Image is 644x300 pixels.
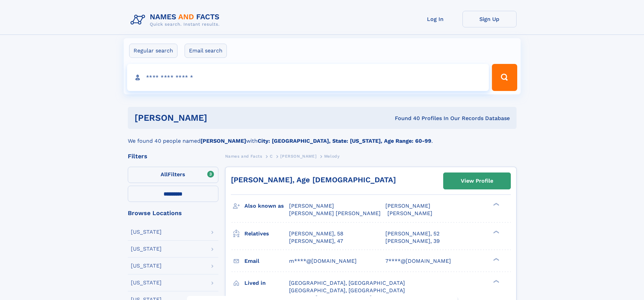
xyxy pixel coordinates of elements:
[258,138,431,144] b: City: [GEOGRAPHIC_DATA], State: [US_STATE], Age Range: 60-99
[131,246,162,252] div: [US_STATE]
[385,203,430,209] span: [PERSON_NAME]
[289,230,343,237] a: [PERSON_NAME], 58
[131,263,162,269] div: [US_STATE]
[289,210,381,216] span: [PERSON_NAME] [PERSON_NAME]
[128,129,517,145] div: We found 40 people named with .
[324,154,340,159] span: Melody
[270,154,273,159] span: C
[280,152,316,160] a: [PERSON_NAME]
[131,229,162,235] div: [US_STATE]
[492,279,500,283] div: ❯
[128,167,218,183] label: Filters
[200,138,246,144] b: [PERSON_NAME]
[244,255,289,267] h3: Email
[461,173,493,189] div: View Profile
[244,200,289,212] h3: Also known as
[231,176,396,184] a: [PERSON_NAME], Age [DEMOGRAPHIC_DATA]
[385,237,440,245] a: [PERSON_NAME], 39
[492,257,500,261] div: ❯
[301,115,510,122] div: Found 40 Profiles In Our Records Database
[135,114,301,122] h1: [PERSON_NAME]
[492,230,500,234] div: ❯
[289,287,405,294] span: [GEOGRAPHIC_DATA], [GEOGRAPHIC_DATA]
[185,44,227,58] label: Email search
[270,152,273,160] a: C
[244,277,289,289] h3: Lived in
[280,154,316,159] span: [PERSON_NAME]
[128,210,218,216] div: Browse Locations
[128,153,218,159] div: Filters
[289,203,334,209] span: [PERSON_NAME]
[289,237,343,245] a: [PERSON_NAME], 47
[444,173,510,189] a: View Profile
[289,280,405,286] span: [GEOGRAPHIC_DATA], [GEOGRAPHIC_DATA]
[131,280,162,285] div: [US_STATE]
[385,230,439,237] a: [PERSON_NAME], 52
[225,152,262,160] a: Names and Facts
[161,171,168,178] span: All
[244,228,289,239] h3: Relatives
[127,64,489,91] input: search input
[387,210,432,216] span: [PERSON_NAME]
[128,11,225,29] img: Logo Names and Facts
[492,64,517,91] button: Search Button
[492,202,500,207] div: ❯
[462,11,517,27] a: Sign Up
[408,11,462,27] a: Log In
[129,44,177,58] label: Regular search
